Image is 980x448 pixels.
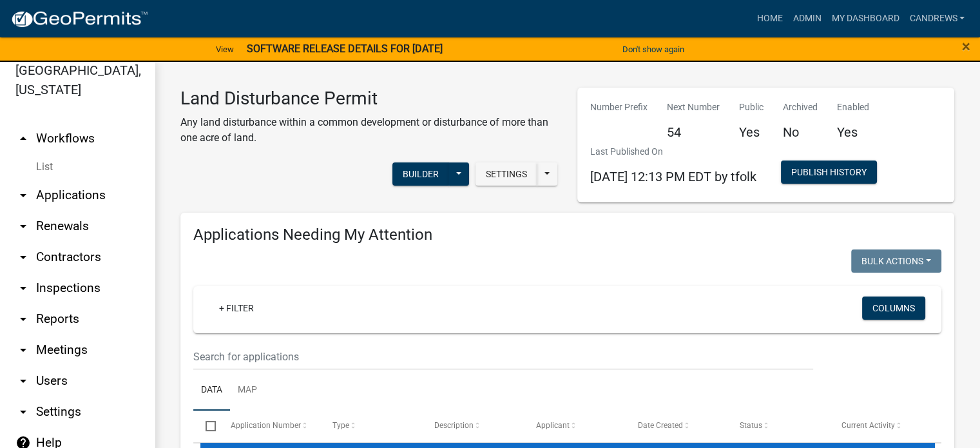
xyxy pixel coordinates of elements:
p: Last Published On [590,145,756,159]
a: candrews [904,6,970,31]
span: Date Created [638,421,683,430]
button: Settings [476,162,537,186]
a: Map [230,370,265,411]
button: Builder [392,162,449,186]
i: arrow_drop_down [15,219,31,234]
a: Admin [787,6,826,31]
span: Type [332,421,349,430]
p: Any land disturbance within a common development or disturbance of more than one acre of land. [180,115,558,146]
span: Application Number [231,421,301,430]
i: arrow_drop_down [15,249,31,265]
p: Archived [783,101,818,114]
datatable-header-cell: Date Created [626,411,727,442]
datatable-header-cell: Status [727,411,829,442]
strong: SOFTWARE RELEASE DETAILS FOR [DATE] [247,43,443,55]
datatable-header-cell: Applicant [524,411,626,442]
span: × [962,37,970,55]
datatable-header-cell: Description [422,411,524,442]
i: arrow_drop_down [15,373,31,389]
a: + Filter [209,297,264,320]
button: Close [962,39,970,54]
button: Don't show again [617,39,689,60]
button: Publish History [781,161,877,184]
h5: 54 [667,124,720,140]
p: Next Number [667,101,720,114]
datatable-header-cell: Application Number [218,411,320,442]
h4: Applications Needing My Attention [193,226,941,244]
span: [DATE] 12:13 PM EDT by tfolk [590,169,756,184]
button: Bulk Actions [851,249,941,273]
span: Current Activity [841,421,895,430]
i: arrow_drop_up [15,131,31,146]
i: arrow_drop_down [15,188,31,203]
h5: Yes [739,124,764,140]
datatable-header-cell: Type [320,411,421,442]
h3: Land Disturbance Permit [180,88,558,110]
a: Data [193,370,230,411]
a: View [211,39,239,60]
h5: No [783,124,818,140]
button: Columns [862,297,925,320]
p: Number Prefix [590,101,648,114]
wm-modal-confirm: Workflow Publish History [781,168,877,178]
a: My Dashboard [826,6,904,31]
datatable-header-cell: Current Activity [829,411,931,442]
i: arrow_drop_down [15,342,31,358]
i: arrow_drop_down [15,280,31,296]
p: Public [739,101,764,114]
datatable-header-cell: Select [193,411,218,442]
a: Home [751,6,787,31]
h5: Yes [837,124,869,140]
i: arrow_drop_down [15,404,31,420]
span: Applicant [536,421,570,430]
p: Enabled [837,101,869,114]
i: arrow_drop_down [15,311,31,327]
input: Search for applications [193,344,813,370]
span: Description [434,421,474,430]
span: Status [740,421,762,430]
